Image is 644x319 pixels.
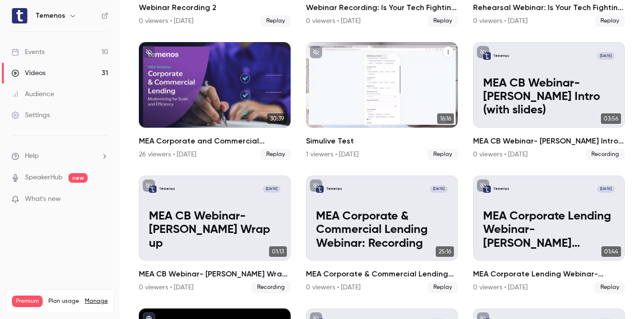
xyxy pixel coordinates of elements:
[306,283,361,292] div: 0 viewers • [DATE]
[139,176,291,293] li: MEA CB Webinar- Maurya Wrap up
[306,150,359,159] div: 1 viewers • [DATE]
[306,176,458,293] li: MEA Corporate & Commercial Lending Webinar: Recording
[306,42,458,160] li: Simulive Test
[310,46,322,58] button: unpublished
[326,187,342,192] p: Temenos
[68,173,88,183] span: new
[473,283,528,292] div: 0 viewers • [DATE]
[25,151,39,161] span: Help
[97,195,108,204] iframe: Noticeable Trigger
[11,68,45,78] div: Videos
[473,268,625,280] h2: MEA Corporate Lending Webinar- [PERSON_NAME] Recording
[149,210,281,251] p: MEA CB Webinar- [PERSON_NAME] Wrap up
[12,296,43,307] span: Premium
[267,113,287,124] span: 30:39
[11,89,54,99] div: Audience
[473,176,625,293] a: MEA Corporate Lending Webinar- Maurya Recording Temenos[DATE]MEA Corporate Lending Webinar- [PERS...
[428,282,458,293] span: Replay
[586,149,625,160] span: Recording
[306,268,458,280] h2: MEA Corporate & Commercial Lending Webinar: Recording
[601,113,621,124] span: 03:56
[477,46,489,58] button: unpublished
[493,187,509,192] p: Temenos
[159,187,175,192] p: Temenos
[597,186,614,193] span: [DATE]
[601,246,621,257] span: 01:44
[143,46,155,58] button: unpublished
[306,16,361,26] div: 0 viewers • [DATE]
[306,42,458,160] a: 16:16Simulive Test1 viewers • [DATE]Replay
[12,8,27,23] img: Temenos
[483,210,615,251] p: MEA Corporate Lending Webinar- [PERSON_NAME] Recording
[595,282,625,293] span: Replay
[251,282,291,293] span: Recording
[11,47,45,57] div: Events
[143,179,155,192] button: unpublished
[483,77,615,118] p: MEA CB Webinar- [PERSON_NAME] Intro (with slides)
[139,42,291,160] a: 30:39MEA Corporate and Commercial Lending: Modernizing for Scale and Efficiency26 viewers • [DATE...
[430,186,447,193] span: [DATE]
[139,283,193,292] div: 0 viewers • [DATE]
[139,42,291,160] li: MEA Corporate and Commercial Lending: Modernizing for Scale and Efficiency
[473,2,625,13] h2: Rehearsal Webinar: Is Your Tech Fighting Financial Crime—or Fueling It?
[595,15,625,27] span: Replay
[85,297,108,305] a: Manage
[139,135,291,147] h2: MEA Corporate and Commercial Lending: Modernizing for Scale and Efficiency
[306,2,458,13] h2: Webinar Recording: Is Your Tech Fighting Financial Crime—or Fueling It?
[25,173,63,183] a: SpeakerHub
[306,135,458,147] h2: Simulive Test
[473,42,625,160] li: MEA CB Webinar- Maurya Intro (with slides)
[269,246,287,257] span: 01:13
[473,16,528,26] div: 0 viewers • [DATE]
[260,149,291,160] span: Replay
[428,15,458,27] span: Replay
[316,210,448,251] p: MEA Corporate & Commercial Lending Webinar: Recording
[139,2,291,13] h2: Webinar Recording 2
[310,179,322,192] button: unpublished
[11,151,108,161] li: help-dropdown-opener
[25,194,61,204] span: What's new
[436,246,454,257] span: 25:16
[477,179,489,192] button: unpublished
[35,11,65,21] h6: Temenos
[11,110,50,120] div: Settings
[428,149,458,160] span: Replay
[48,297,79,305] span: Plan usage
[263,186,280,193] span: [DATE]
[139,268,291,280] h2: MEA CB Webinar- [PERSON_NAME] Wrap up
[306,176,458,293] a: MEA Corporate & Commercial Lending Webinar: Recording Temenos[DATE]MEA Corporate & Commercial Len...
[473,42,625,160] a: MEA CB Webinar- Maurya Intro (with slides)Temenos[DATE]MEA CB Webinar- [PERSON_NAME] Intro (with ...
[437,113,454,124] span: 16:16
[260,15,291,27] span: Replay
[493,54,509,59] p: Temenos
[473,150,528,159] div: 0 viewers • [DATE]
[473,135,625,147] h2: MEA CB Webinar- [PERSON_NAME] Intro (with slides)
[139,176,291,293] a: MEA CB Webinar- Maurya Wrap upTemenos[DATE]MEA CB Webinar- [PERSON_NAME] Wrap up01:13MEA CB Webin...
[139,16,193,26] div: 0 viewers • [DATE]
[597,52,614,60] span: [DATE]
[139,150,196,159] div: 26 viewers • [DATE]
[473,176,625,293] li: MEA Corporate Lending Webinar- Maurya Recording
